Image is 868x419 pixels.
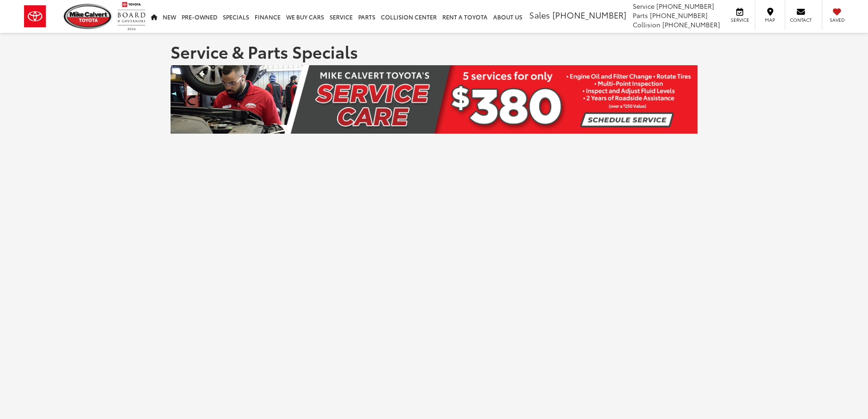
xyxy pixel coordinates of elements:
[760,17,780,23] span: Map
[662,20,720,29] span: [PHONE_NUMBER]
[656,1,714,11] span: [PHONE_NUMBER]
[552,9,626,21] span: [PHONE_NUMBER]
[827,17,847,23] span: Saved
[729,17,750,23] span: Service
[529,9,550,21] span: Sales
[64,4,113,29] img: Mike Calvert Toyota
[633,20,660,29] span: Collision
[633,1,654,11] span: Service
[171,65,697,134] img: Updated Service Banner | July 2024
[650,11,708,20] span: [PHONE_NUMBER]
[633,11,648,20] span: Parts
[171,42,697,61] h1: Service & Parts Specials
[790,17,812,23] span: Contact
